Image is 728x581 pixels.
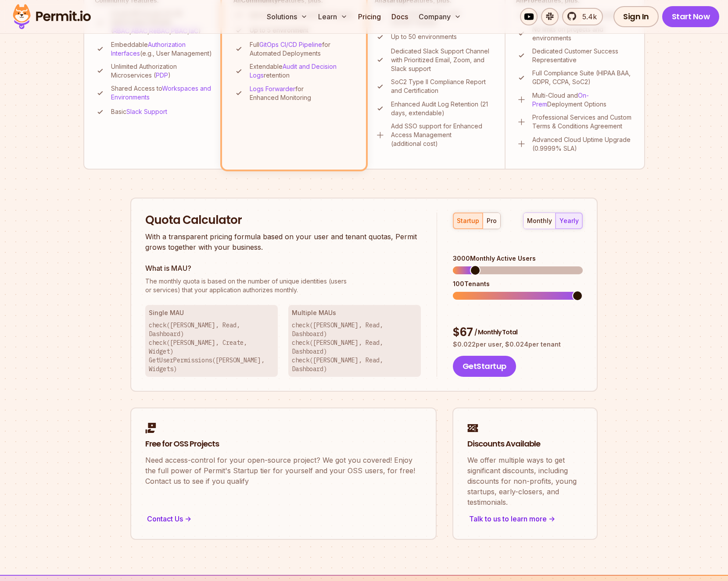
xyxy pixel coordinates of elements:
[111,40,213,58] p: Embeddable (e.g., User Management)
[355,8,384,25] a: Pricing
[315,8,351,25] button: Learn
[111,84,213,102] p: Shared Access to
[487,216,497,225] div: pro
[613,6,659,27] a: Sign In
[292,321,417,373] p: check([PERSON_NAME], Read, Dashboard) check([PERSON_NAME], Read, Dashboard) check([PERSON_NAME], ...
[292,308,417,317] h3: Multiple MAUs
[415,8,465,25] button: Company
[145,455,422,486] p: Need access-control for your open-source project? We got you covered! Enjoy the full power of Per...
[453,356,516,377] button: GetStartup
[145,263,421,273] h3: What is MAU?
[250,40,355,58] p: Full for Automated Deployments
[185,514,191,524] span: ->
[250,63,337,79] a: Audit and Decision Logs
[467,439,583,450] h2: Discounts Available
[532,92,589,108] a: On-Prem
[391,47,494,73] p: Dedicated Slack Support Channel with Prioritized Email, Zoom, and Slack support
[9,2,95,32] img: Permit logo
[549,514,555,524] span: ->
[532,113,634,131] p: Professional Services and Custom Terms & Conditions Agreement
[145,231,421,252] p: With a transparent pricing formula based on your user and tenant quotas, Permit grows together wi...
[452,407,598,540] a: Discounts AvailableWe offer multiple ways to get significant discounts, including discounts for n...
[391,78,494,95] p: SoC2 Type II Compliance Report and Certification
[145,439,422,450] h2: Free for OSS Projects
[111,41,186,57] a: Authorization Interfaces
[391,32,457,41] p: Up to 50 environments
[259,41,322,48] a: GitOps CI/CD Pipeline
[156,71,168,79] a: PDP
[111,107,167,116] p: Basic
[453,325,583,340] div: $ 67
[577,11,597,22] span: 5.4k
[263,8,311,25] button: Solutions
[145,277,421,286] span: The monthly quota is based on the number of unique identities (users
[149,321,274,373] p: check([PERSON_NAME], Read, Dashboard) check([PERSON_NAME], Create, Widget) GetUserPermissions([PE...
[562,8,603,25] a: 5.4k
[130,407,437,540] a: Free for OSS ProjectsNeed access-control for your open-source project? We got you covered! Enjoy ...
[527,216,552,225] div: monthly
[126,108,167,115] a: Slack Support
[145,277,421,294] p: or services) that your application authorizes monthly.
[532,47,634,64] p: Dedicated Customer Success Representative
[391,100,494,117] p: Enhanced Audit Log Retention (21 days, extendable)
[145,213,421,228] h2: Quota Calculator
[662,6,720,27] a: Start Now
[453,340,583,349] p: $ 0.022 per user, $ 0.024 per tenant
[149,308,274,317] h3: Single MAU
[145,513,422,525] div: Contact Us
[250,85,355,102] p: for Enhanced Monitoring
[250,62,355,80] p: Extendable retention
[111,62,213,80] p: Unlimited Authorization Microservices ( )
[453,254,583,263] div: 3000 Monthly Active Users
[250,85,295,92] a: Logs Forwarder
[388,8,412,25] a: Docs
[467,513,583,525] div: Talk to us to learn more
[532,69,634,86] p: Full Compliance Suite (HIPAA BAA, GDPR, CCPA, SoC2)
[467,455,583,507] p: We offer multiple ways to get significant discounts, including discounts for non-profits, young s...
[391,122,494,148] p: Add SSO support for Enhanced Access Management (additional cost)
[453,280,583,288] div: 100 Tenants
[474,328,517,337] span: / Monthly Total
[532,91,634,109] p: Multi-Cloud and Deployment Options
[532,135,634,153] p: Advanced Cloud Uptime Upgrade (0.9999% SLA)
